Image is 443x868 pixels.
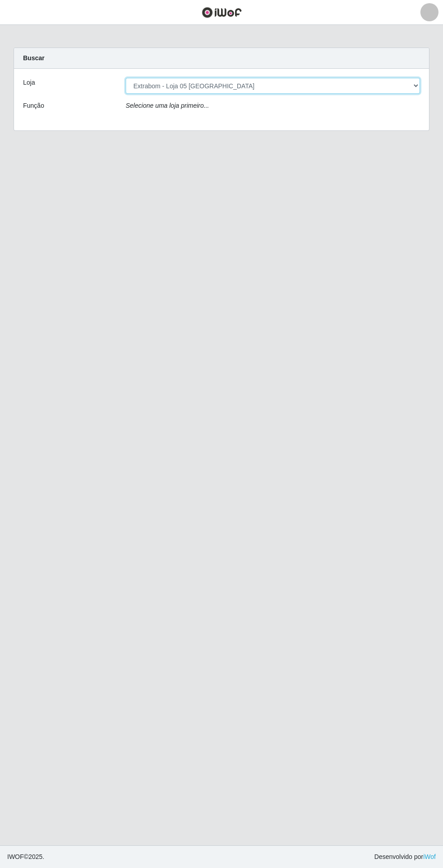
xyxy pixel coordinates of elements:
label: Loja [23,78,35,87]
i: Selecione uma loja primeiro... [126,102,209,109]
strong: Buscar [23,54,44,62]
label: Função [23,101,44,110]
span: © 2025 . [7,852,44,862]
span: Desenvolvido por [374,852,436,862]
img: CoreUI Logo [202,7,242,18]
span: IWOF [7,853,24,860]
a: iWof [423,853,436,860]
